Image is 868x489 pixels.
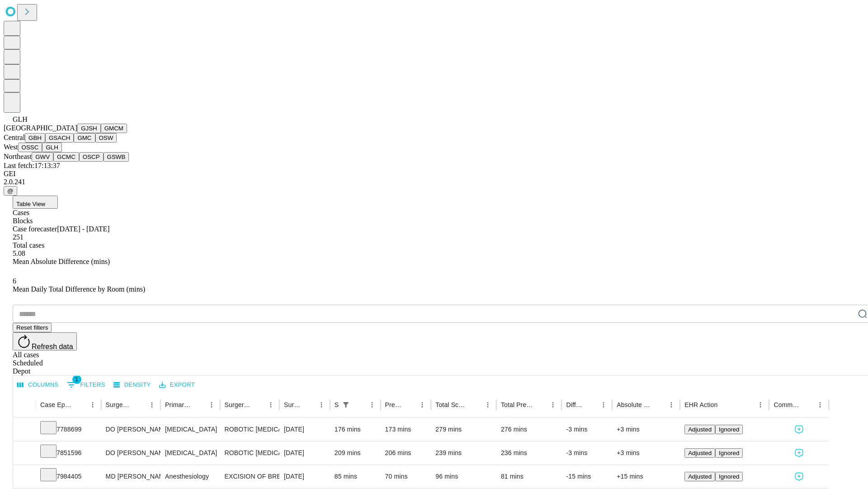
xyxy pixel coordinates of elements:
button: GSWB [104,152,129,162]
div: DO [PERSON_NAME] [106,441,156,465]
span: Ignored [719,473,739,480]
button: Menu [146,398,158,411]
button: GSACH [45,133,74,143]
div: [MEDICAL_DATA] [165,418,215,441]
div: Total Predicted Duration [501,401,533,408]
button: Ignored [715,425,743,434]
div: +3 mins [617,418,675,441]
div: [DATE] [284,465,325,488]
div: 176 mins [335,418,376,441]
div: -15 mins [566,465,608,488]
button: Sort [353,398,366,411]
div: DO [PERSON_NAME] [106,418,156,441]
button: Table View [13,196,58,209]
div: Surgeon Name [106,401,132,408]
div: 239 mins [435,441,492,465]
button: Adjusted [684,472,715,481]
button: Menu [86,398,99,411]
span: 5.08 [13,249,25,257]
button: Sort [534,398,547,411]
div: ROBOTIC [MEDICAL_DATA] PARTIAL [MEDICAL_DATA] REMOVAL OF TERMINAL [MEDICAL_DATA] [225,418,275,441]
span: 6 [13,277,16,285]
span: 251 [13,233,24,241]
div: Comments [774,401,800,408]
button: Sort [585,398,597,411]
span: Table View [16,201,45,207]
button: Adjusted [684,448,715,458]
span: Adjusted [688,426,712,433]
button: Adjusted [684,425,715,434]
div: 1 active filter [340,398,352,411]
div: 96 mins [435,465,492,488]
button: GLH [42,143,61,152]
button: Menu [665,398,678,411]
button: Sort [469,398,481,411]
button: Sort [403,398,416,411]
span: Adjusted [688,450,712,456]
div: +15 mins [617,465,675,488]
button: Sort [718,398,731,411]
div: EXCISION OF BREAST LESION RADIOLOGICAL MARKER [225,465,275,488]
div: ROBOTIC [MEDICAL_DATA] PARTIAL [MEDICAL_DATA] WITH COLOPROCTOSTOMY [225,441,275,465]
button: Select columns [15,378,61,392]
button: Expand [18,446,31,461]
button: Expand [18,469,31,485]
div: [DATE] [284,418,325,441]
div: 206 mins [385,441,427,465]
button: GBH [25,133,45,143]
span: Northeast [4,153,32,160]
span: Case forecaster [13,225,57,233]
div: Anesthesiology [165,465,215,488]
div: Case Epic Id [40,401,73,408]
div: -3 mins [566,418,608,441]
button: Menu [366,398,378,411]
div: Scheduled In Room Duration [335,401,339,408]
button: Sort [302,398,315,411]
button: Menu [814,398,826,411]
button: Sort [652,398,665,411]
span: 1 [72,375,81,384]
button: Menu [481,398,494,411]
button: Sort [193,398,205,411]
div: MD [PERSON_NAME] [PERSON_NAME] Md [106,465,156,488]
span: Mean Absolute Difference (mins) [13,258,110,265]
div: Primary Service [165,401,191,408]
div: 236 mins [501,441,557,465]
button: Menu [264,398,277,411]
div: 209 mins [335,441,376,465]
button: OSCP [79,152,104,162]
button: Menu [315,398,328,411]
div: 85 mins [335,465,376,488]
span: Total cases [13,241,44,249]
button: Sort [801,398,814,411]
div: +3 mins [617,441,675,465]
button: Reset filters [13,323,52,332]
button: Show filters [340,398,352,411]
div: 7984405 [40,465,97,488]
button: Menu [547,398,559,411]
span: Adjusted [688,473,712,480]
div: Difference [566,401,584,408]
div: 7788699 [40,418,97,441]
span: Reset filters [16,324,48,331]
span: Last fetch: 17:13:37 [4,162,60,169]
div: 279 mins [435,418,492,441]
div: 70 mins [385,465,427,488]
div: Total Scheduled Duration [435,401,468,408]
button: Refresh data [13,332,77,350]
button: Show filters [65,378,108,392]
div: 81 mins [501,465,557,488]
button: Sort [133,398,146,411]
button: @ [4,186,17,196]
button: Sort [74,398,86,411]
div: Surgery Name [225,401,251,408]
button: Menu [416,398,429,411]
button: Menu [597,398,610,411]
div: Predicted In Room Duration [385,401,403,408]
span: [GEOGRAPHIC_DATA] [4,124,77,132]
div: [MEDICAL_DATA] [165,441,215,465]
div: -3 mins [566,441,608,465]
span: Ignored [719,426,739,433]
button: Density [111,378,153,392]
span: GLH [13,115,28,123]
